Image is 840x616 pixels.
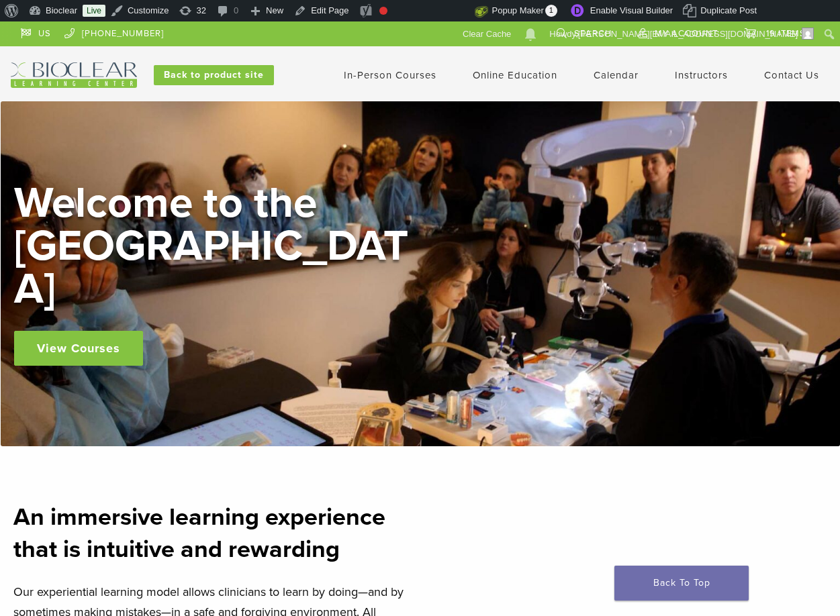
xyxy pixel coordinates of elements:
[594,69,639,81] a: Calendar
[473,69,557,81] a: Online Education
[557,21,612,42] a: Search
[83,5,105,17] a: Live
[764,69,819,81] a: Contact Us
[14,331,143,366] a: View Courses
[578,29,798,39] span: [PERSON_NAME][EMAIL_ADDRESS][DOMAIN_NAME]
[14,182,417,311] h2: Welcome to the [GEOGRAPHIC_DATA]
[379,7,387,15] div: Focus keyphrase not set
[458,23,516,45] a: Clear Cache
[64,21,164,42] a: [PHONE_NUMBER]
[344,69,436,81] a: In-Person Courses
[11,62,137,88] img: Bioclear
[745,21,806,42] a: 19 items
[675,69,728,81] a: Instructors
[21,21,51,42] a: US
[614,566,749,601] a: Back To Top
[154,65,274,85] a: Back to product site
[545,23,819,45] a: Howdy,
[13,503,385,564] strong: An immersive learning experience that is intuitive and rewarding
[545,5,557,17] span: 1
[400,3,475,19] img: Views over 48 hours. Click for more Jetpack Stats.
